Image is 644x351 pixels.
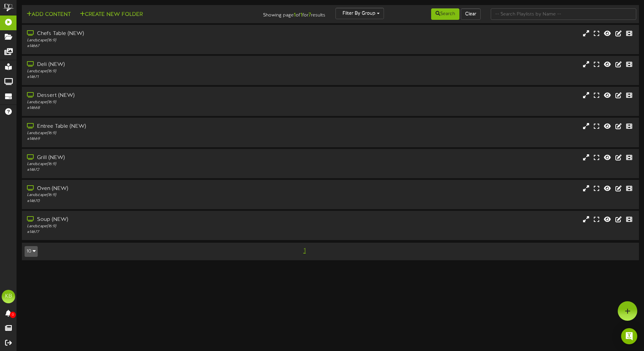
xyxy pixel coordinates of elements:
[2,290,15,303] div: KB
[431,8,459,20] button: Search
[621,328,637,344] div: Open Intercom Messenger
[300,12,302,18] strong: 1
[27,192,274,198] div: Landscape ( 16:9 )
[309,12,311,18] strong: 7
[491,8,636,20] input: -- Search Playlists by Name --
[27,216,274,224] div: Soup (NEW)
[27,61,274,69] div: Deli (NEW)
[27,43,274,49] div: # 14667
[27,123,274,130] div: Entree Table (NEW)
[27,161,274,167] div: Landscape ( 16:9 )
[27,198,274,204] div: # 14670
[27,38,274,43] div: Landscape ( 16:9 )
[27,100,274,105] div: Landscape ( 16:9 )
[27,130,274,136] div: Landscape ( 16:9 )
[27,136,274,142] div: # 14669
[27,167,274,173] div: # 14672
[27,74,274,80] div: # 14671
[335,8,384,19] button: Filter By Group
[27,154,274,162] div: Grill (NEW)
[78,10,145,19] button: Create New Folder
[25,10,73,19] button: Add Content
[294,12,296,18] strong: 1
[227,8,330,19] div: Showing page of for results
[27,229,274,235] div: # 14677
[27,105,274,111] div: # 14668
[27,30,274,38] div: Chefs Table (NEW)
[27,69,274,74] div: Landscape ( 16:9 )
[25,246,38,257] button: 10
[461,8,481,20] button: Clear
[302,247,308,255] span: 1
[27,224,274,229] div: Landscape ( 16:9 )
[27,92,274,100] div: Dessert (NEW)
[27,185,274,193] div: Oven (NEW)
[10,312,16,318] span: 0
